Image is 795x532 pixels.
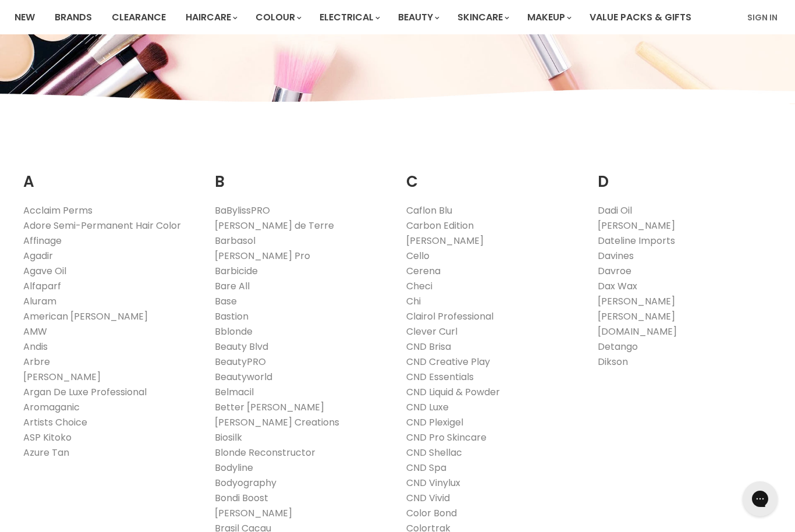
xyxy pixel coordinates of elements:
[23,204,93,217] a: Acclaim Perms
[598,325,677,338] a: [DOMAIN_NAME]
[215,155,389,194] h2: B
[406,234,484,247] a: [PERSON_NAME]
[215,416,339,429] a: [PERSON_NAME] Creations
[406,461,446,474] a: CND Spa
[215,219,334,232] a: [PERSON_NAME] de Terre
[737,477,783,520] iframe: Gorgias live chat messenger
[247,5,308,30] a: Colour
[23,385,147,399] a: Argan De Luxe Professional
[23,431,72,444] a: ASP Kitoko
[23,325,47,338] a: AMW
[519,5,578,30] a: Makeup
[740,5,785,30] a: Sign In
[581,5,700,30] a: Value Packs & Gifts
[215,249,310,263] a: [PERSON_NAME] Pro
[311,5,387,30] a: Electrical
[449,5,516,30] a: Skincare
[215,234,255,247] a: Barbasol
[215,491,268,505] a: Bondi Boost
[23,355,50,368] a: Arbre
[406,310,494,323] a: Clairol Professional
[103,5,175,30] a: Clearance
[215,370,272,384] a: Beautyworld
[406,491,450,505] a: CND Vivid
[406,506,457,520] a: Color Bond
[23,295,56,308] a: Aluram
[406,340,451,353] a: CND Brisa
[6,1,721,34] ul: Main menu
[215,446,315,459] a: Blonde Reconstructor
[46,5,101,30] a: Brands
[215,355,266,368] a: BeautyPRO
[23,234,62,247] a: Affinage
[598,219,675,232] a: [PERSON_NAME]
[598,249,634,263] a: Davines
[215,264,258,278] a: Barbicide
[406,264,441,278] a: Cerena
[598,310,675,323] a: [PERSON_NAME]
[598,355,628,368] a: Dikson
[215,340,268,353] a: Beauty Blvd
[23,400,80,414] a: Aromaganic
[598,204,632,217] a: Dadi Oil
[215,385,254,399] a: Belmacil
[406,279,432,293] a: Checi
[23,370,101,384] a: [PERSON_NAME]
[406,325,457,338] a: Clever Curl
[215,310,249,323] a: Bastion
[215,506,292,520] a: [PERSON_NAME]
[406,431,487,444] a: CND Pro Skincare
[406,204,452,217] a: Caflon Blu
[6,5,44,30] a: New
[406,476,460,490] a: CND Vinylux
[23,340,48,353] a: Andis
[215,279,250,293] a: Bare All
[406,385,500,399] a: CND Liquid & Powder
[389,5,446,30] a: Beauty
[177,5,244,30] a: Haircare
[598,155,772,194] h2: D
[598,264,631,278] a: Davroe
[406,400,449,414] a: CND Luxe
[215,325,253,338] a: Bblonde
[406,295,421,308] a: Chi
[23,279,61,293] a: Alfaparf
[23,416,87,429] a: Artists Choice
[598,340,638,353] a: Detango
[406,416,463,429] a: CND Plexigel
[23,219,181,232] a: Adore Semi-Permanent Hair Color
[215,431,242,444] a: Biosilk
[23,155,197,194] h2: A
[23,446,69,459] a: Azure Tan
[23,264,66,278] a: Agave Oil
[23,310,148,323] a: American [PERSON_NAME]
[406,249,430,263] a: Cello
[215,476,276,490] a: Bodyography
[598,295,675,308] a: [PERSON_NAME]
[598,279,637,293] a: Dax Wax
[215,400,324,414] a: Better [PERSON_NAME]
[215,461,253,474] a: Bodyline
[406,370,474,384] a: CND Essentials
[406,355,490,368] a: CND Creative Play
[406,155,580,194] h2: C
[215,204,270,217] a: BaBylissPRO
[406,219,474,232] a: Carbon Edition
[598,234,675,247] a: Dateline Imports
[406,446,462,459] a: CND Shellac
[215,295,237,308] a: Base
[23,249,53,263] a: Agadir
